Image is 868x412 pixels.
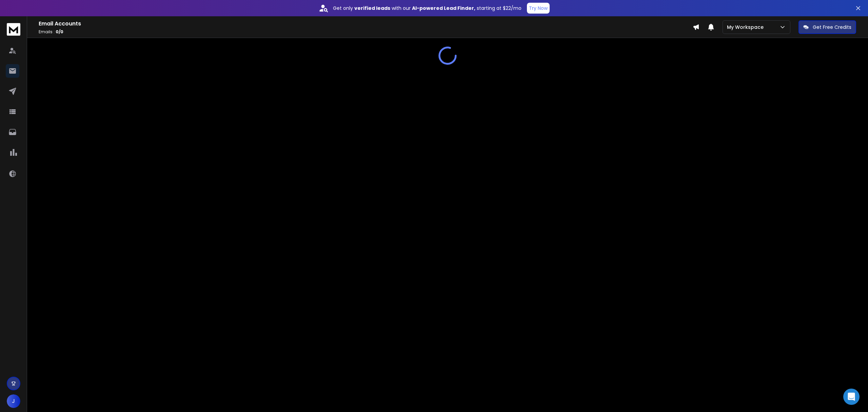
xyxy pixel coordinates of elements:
[39,20,693,28] h1: Email Accounts
[39,29,693,35] p: Emails :
[843,389,860,405] div: Open Intercom Messenger
[56,29,63,35] span: 0 / 0
[7,394,20,408] button: J
[412,5,475,12] strong: AI-powered Lead Finder,
[354,5,390,12] strong: verified leads
[527,3,550,14] button: Try Now
[798,20,856,34] button: Get Free Credits
[7,23,20,36] img: logo
[333,5,521,12] p: Get only with our starting at $22/mo
[529,5,548,12] p: Try Now
[813,24,851,31] p: Get Free Credits
[727,24,766,31] p: My Workspace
